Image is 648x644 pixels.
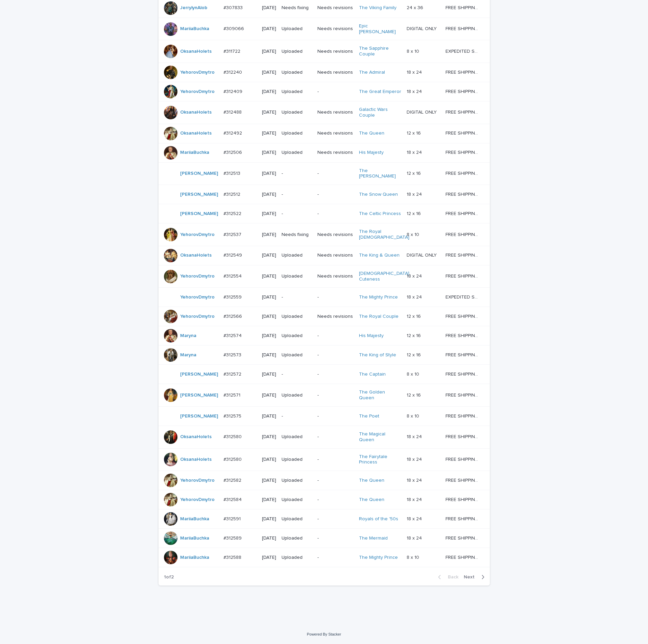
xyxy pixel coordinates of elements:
[262,26,276,32] p: [DATE]
[317,150,354,156] p: Needs revisions
[461,574,490,580] button: Next
[159,101,490,124] tr: OksanaHolets #312488#312488 [DATE]UploadedNeeds revisionsGalactic Wars Couple DIGITAL ONLYDIGITAL...
[159,384,490,407] tr: [PERSON_NAME] #312571#312571 [DATE]Uploaded-The Golden Queen 12 x 1612 x 16 FREE SHIPPING - previ...
[180,457,212,462] a: OksanaHolets
[282,70,312,75] p: Uploaded
[359,5,397,11] a: The Viking Family
[180,333,196,339] a: Maryna
[446,553,480,560] p: FREE SHIPPING - preview in 1-2 business days, after your approval delivery will take 5-10 b.d.
[359,168,401,180] a: The [PERSON_NAME]
[317,5,354,11] p: Needs revisions
[180,5,207,11] a: JerrylynAlob
[446,433,480,440] p: FREE SHIPPING - preview in 1-2 business days, after your approval delivery will take 5-10 b.d.
[159,246,490,265] tr: OksanaHolets #312549#312549 [DATE]UploadedNeeds revisionsThe King & Queen DIGITAL ONLYDIGITAL ONL...
[262,89,276,95] p: [DATE]
[359,107,401,118] a: Galactic Wars Couple
[223,25,245,32] p: #309066
[317,535,354,541] p: -
[407,108,438,115] p: DIGITAL ONLY
[262,150,276,156] p: [DATE]
[446,515,480,522] p: FREE SHIPPING - preview in 1-2 business days, after your approval delivery will take 5-10 b.d.
[407,496,423,503] p: 18 x 24
[262,333,276,339] p: [DATE]
[180,352,196,358] a: Maryna
[223,351,243,358] p: #312573
[407,148,423,156] p: 18 x 24
[262,478,276,483] p: [DATE]
[262,5,276,11] p: [DATE]
[223,370,243,377] p: #312572
[223,4,244,11] p: #307833
[180,413,218,419] a: [PERSON_NAME]
[262,232,276,238] p: [DATE]
[180,434,212,440] a: OksanaHolets
[223,534,243,541] p: #312589
[446,496,480,503] p: FREE SHIPPING - preview in 1-2 business days, after your approval delivery will take 5-10 b.d.
[262,535,276,541] p: [DATE]
[282,535,312,541] p: Uploaded
[180,392,218,398] a: [PERSON_NAME]
[407,25,438,32] p: DIGITAL ONLY
[446,391,480,398] p: FREE SHIPPING - preview in 1-2 business days, after your approval delivery will take 5-10 b.d.
[446,129,480,136] p: FREE SHIPPING - preview in 1-2 business days, after your approval delivery will take 5-10 b.d.
[282,130,312,136] p: Uploaded
[262,294,276,300] p: [DATE]
[317,516,354,522] p: -
[407,332,422,339] p: 12 x 16
[223,332,243,339] p: #312574
[282,497,312,503] p: Uploaded
[282,333,312,339] p: Uploaded
[407,169,422,176] p: 12 x 16
[317,457,354,462] p: -
[446,148,480,156] p: FREE SHIPPING - preview in 1-2 business days, after your approval delivery will take 5-10 b.d.
[317,89,354,95] p: -
[317,434,354,440] p: -
[446,534,480,541] p: FREE SHIPPING - preview in 1-2 business days, after your approval delivery will take 5-10 b.d.
[180,516,209,522] a: MariiaBuchka
[446,332,480,339] p: FREE SHIPPING - preview in 1-2 business days, after your approval delivery will take 5-10 b.d.
[159,471,490,490] tr: YehorovDmytro #312582#312582 [DATE]Uploaded-The Queen 18 x 2418 x 24 FREE SHIPPING - preview in 1...
[444,575,458,579] span: Back
[223,108,243,115] p: #312488
[262,192,276,197] p: [DATE]
[223,412,243,419] p: #312575
[223,68,243,75] p: #312240
[446,272,480,279] p: FREE SHIPPING - preview in 1-2 business days, after your approval delivery will take 5-10 b.d.
[159,365,490,384] tr: [PERSON_NAME] #312572#312572 [DATE]--The Captain 8 x 108 x 10 FREE SHIPPING - preview in 1-2 busi...
[159,490,490,509] tr: YehorovDmytro #312584#312584 [DATE]Uploaded-The Queen 18 x 2418 x 24 FREE SHIPPING - preview in 1...
[282,352,312,358] p: Uploaded
[180,273,215,279] a: YehorovDmytro
[159,548,490,567] tr: MariiaBuchka #312588#312588 [DATE]Uploaded-The Mighty Prince 8 x 108 x 10 FREE SHIPPING - preview...
[159,143,490,162] tr: MariiaBuchka #312506#312506 [DATE]UploadedNeeds revisionsHis Majesty 18 x 2418 x 24 FREE SHIPPING...
[159,265,490,288] tr: YehorovDmytro #312554#312554 [DATE]UploadedNeeds revisions[DEMOGRAPHIC_DATA] Cuteness 18 x 2418 x...
[359,372,386,377] a: The Captain
[159,18,490,40] tr: MariiaBuchka #309066#309066 [DATE]UploadedNeeds revisionsEpic [PERSON_NAME] DIGITAL ONLYDIGITAL O...
[223,190,242,197] p: #312512
[317,314,354,319] p: Needs revisions
[359,130,384,136] a: The Queen
[159,40,490,63] tr: OksanaHolets #311722#311722 [DATE]UploadedNeeds revisionsThe Sapphire Couple 8 x 108 x 10 EXPEDIT...
[446,455,480,462] p: FREE SHIPPING - preview in 1-2 business days, after your approval delivery will take 5-10 b.d.
[223,47,242,54] p: #311722
[223,272,243,279] p: #312554
[407,553,421,560] p: 8 x 10
[282,372,312,377] p: -
[282,26,312,32] p: Uploaded
[223,210,243,217] p: #312522
[180,232,215,238] a: YehorovDmytro
[317,333,354,339] p: -
[446,293,480,300] p: EXPEDITED SHIPPING - preview in 1 business day; delivery up to 5 business days after your approval.
[223,433,243,440] p: #312580
[407,391,422,398] p: 12 x 16
[407,370,421,377] p: 8 x 10
[317,478,354,483] p: -
[180,372,218,377] a: [PERSON_NAME]
[446,370,480,377] p: FREE SHIPPING - preview in 1-2 business days, after your approval delivery will take 5-10 b.d.
[359,23,401,35] a: Epic [PERSON_NAME]
[317,26,354,32] p: Needs revisions
[159,288,490,307] tr: YehorovDmytro #312559#312559 [DATE]--The Mighty Prince 18 x 2418 x 24 EXPEDITED SHIPPING - previe...
[159,345,490,365] tr: Maryna #312573#312573 [DATE]Uploaded-The King of Style 12 x 1612 x 16 FREE SHIPPING - preview in ...
[317,352,354,358] p: -
[180,26,209,32] a: MariiaBuchka
[359,431,401,443] a: The Magical Queen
